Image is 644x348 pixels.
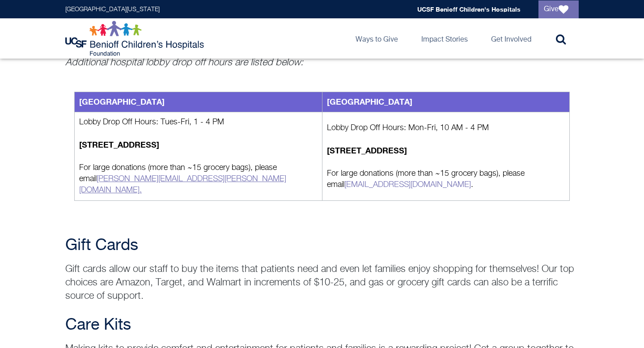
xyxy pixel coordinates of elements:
[417,5,521,13] a: UCSF Benioff Children's Hospitals
[348,18,405,59] a: Ways to Give
[327,145,407,155] strong: [STREET_ADDRESS]
[79,97,165,106] strong: [GEOGRAPHIC_DATA]
[65,6,160,13] a: [GEOGRAPHIC_DATA][US_STATE]
[79,162,318,196] p: For large donations (more than ~15 grocery bags), please email
[538,0,579,18] a: Give
[327,97,412,106] strong: [GEOGRAPHIC_DATA]
[65,263,579,303] p: Gift cards allow our staff to buy the items that patients need and even let families enjoy shoppi...
[65,237,579,255] h2: Gift Cards
[327,123,565,134] p: Lobby Drop Off Hours: Mon-Fri, 10 AM - 4 PM
[327,168,565,191] p: For large donations (more than ~15 grocery bags), please email .
[65,58,303,68] em: Additional hospital lobby drop off hours are listed below:
[79,140,159,149] strong: [STREET_ADDRESS]
[79,175,286,194] a: [PERSON_NAME][EMAIL_ADDRESS][PERSON_NAME][DOMAIN_NAME].
[344,181,471,189] a: [EMAIL_ADDRESS][DOMAIN_NAME]
[65,316,579,334] h2: Care Kits
[65,21,206,56] img: Logo for UCSF Benioff Children's Hospitals Foundation
[414,18,475,59] a: Impact Stories
[79,117,318,128] p: Lobby Drop Off Hours: Tues-Fri, 1 - 4 PM
[484,18,538,59] a: Get Involved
